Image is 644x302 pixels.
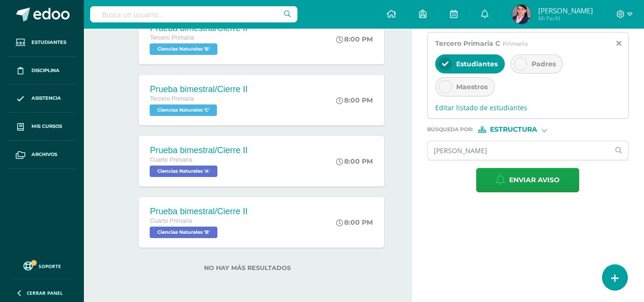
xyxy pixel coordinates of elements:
[31,94,61,102] span: Asistencia
[538,14,593,22] span: Mi Perfil
[428,141,610,160] input: Ej. Primero primaria
[31,39,66,46] span: Estudiantes
[150,146,247,156] div: Prueba bimestral/Cierre II
[8,57,76,85] a: Disciplina
[39,263,61,270] span: Soporte
[478,126,550,133] div: [object Object]
[150,227,217,238] span: Ciencias Naturales 'B'
[90,6,297,22] input: Busca un usuario...
[502,40,528,47] span: Primaria
[336,96,373,104] div: 8:00 PM
[8,141,76,169] a: Archivos
[31,151,57,158] span: Archivos
[476,168,579,192] button: Enviar aviso
[509,168,560,192] span: Enviar aviso
[150,95,194,102] span: Tercero Primaria
[150,43,217,55] span: Ciencias Naturales 'B'
[336,35,373,43] div: 8:00 PM
[490,127,537,132] span: Estructura
[27,290,63,296] span: Cerrar panel
[336,218,373,227] div: 8:00 PM
[435,103,621,112] span: Editar listado de estudiantes
[8,113,76,141] a: Mis cursos
[150,218,192,224] span: Cuarto Primaria
[512,5,531,24] img: 23d42507aef40743ce11d9d3b276c8c7.png
[435,39,500,48] span: Tercero Primaria C
[150,156,192,163] span: Cuarto Primaria
[456,60,498,68] span: Estudiantes
[336,157,373,166] div: 8:00 PM
[150,34,194,41] span: Tercero Primaria
[427,127,473,132] span: Búsqueda por :
[150,84,247,94] div: Prueba bimestral/Cierre II
[532,60,556,68] span: Padres
[150,104,217,116] span: Ciencias Naturales 'C'
[150,207,247,217] div: Prueba bimestral/Cierre II
[11,259,72,272] a: Soporte
[8,29,76,57] a: Estudiantes
[31,123,62,130] span: Mis cursos
[8,85,76,113] a: Asistencia
[103,264,392,271] label: No hay más resultados
[31,67,60,74] span: Disciplina
[538,6,593,15] span: [PERSON_NAME]
[456,83,488,91] span: Maestros
[150,166,217,177] span: Ciencias Naturales 'A'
